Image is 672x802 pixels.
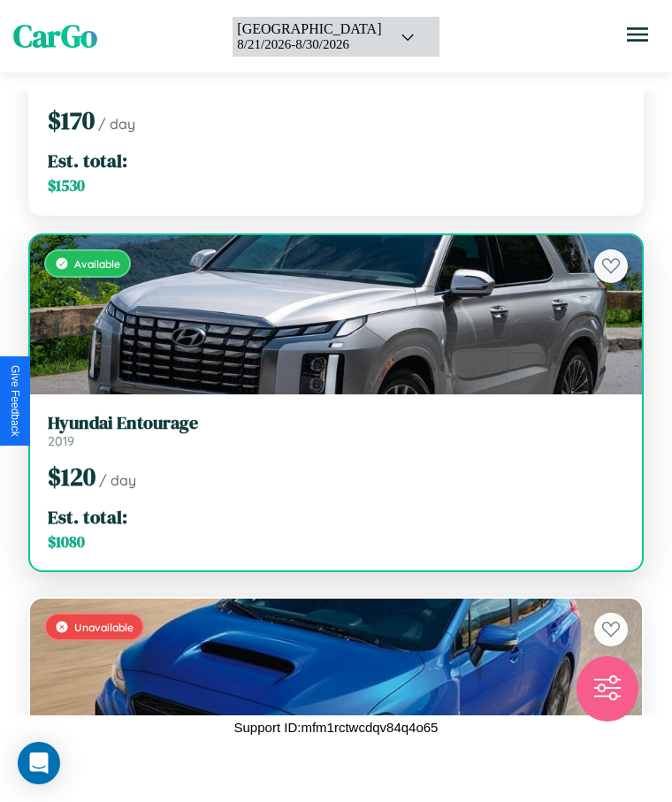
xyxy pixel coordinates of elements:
[18,742,60,784] div: Open Intercom Messenger
[74,621,134,634] span: Unavailable
[13,15,97,57] span: CarGo
[48,433,74,449] span: 2019
[48,531,85,553] span: $ 1080
[74,257,120,271] span: Available
[9,365,21,437] div: Give Feedback
[99,471,136,489] span: / day
[237,37,381,52] div: 8 / 21 / 2026 - 8 / 30 / 2026
[48,460,95,493] span: $ 120
[48,148,127,173] span: Est. total:
[48,504,127,530] span: Est. total:
[48,103,95,137] span: $ 170
[48,412,624,449] a: Hyundai Entourage2019
[98,115,135,133] span: / day
[234,715,439,739] p: Support ID: mfm1rctwcdqv84q4o65
[237,21,381,37] div: [GEOGRAPHIC_DATA]
[48,175,85,196] span: $ 1530
[48,412,624,433] h3: Hyundai Entourage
